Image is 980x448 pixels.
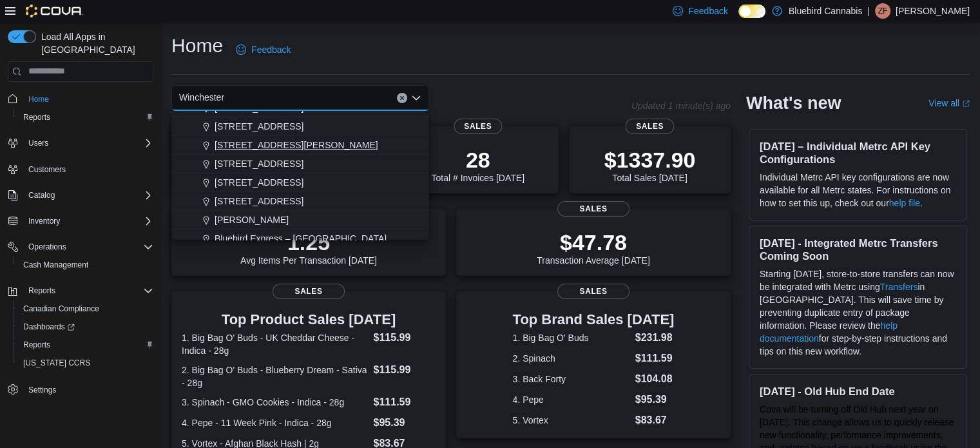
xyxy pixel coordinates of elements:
dt: 4. Pepe [513,393,630,406]
button: Catalog [3,186,159,204]
a: [US_STATE] CCRS [18,355,95,371]
button: Clear input [397,93,407,103]
svg: External link [962,100,970,108]
a: Reports [18,110,55,125]
span: Settings [23,381,153,397]
button: Reports [13,108,159,126]
span: [STREET_ADDRESS] [215,120,303,133]
span: Catalog [28,190,55,200]
span: Reports [23,112,50,122]
span: Sales [273,284,345,299]
dd: $111.59 [373,394,435,410]
span: Reports [28,286,55,296]
button: Reports [13,336,159,354]
button: Cash Management [13,256,159,274]
a: Home [23,92,54,107]
button: [STREET_ADDRESS] [171,155,429,173]
button: Customers [3,160,159,179]
div: Total Sales [DATE] [604,147,696,183]
dt: 4. Pepe - 11 Week Pink - Indica - 28g [182,416,368,429]
span: Dashboards [18,319,153,335]
a: Settings [23,382,61,398]
span: Dashboards [23,322,75,332]
p: 1.25 [240,229,377,255]
button: [STREET_ADDRESS][PERSON_NAME] [171,136,429,155]
span: [STREET_ADDRESS] [215,176,303,189]
span: [US_STATE] CCRS [23,358,90,368]
span: [STREET_ADDRESS] [215,157,303,170]
span: Settings [28,385,56,395]
button: Operations [23,239,72,255]
button: Users [3,134,159,152]
span: Reports [23,283,153,298]
span: Users [23,135,153,151]
dd: $83.67 [635,413,675,428]
dd: $95.39 [373,415,435,431]
span: Reports [18,337,153,353]
dd: $115.99 [373,362,435,378]
h3: [DATE] - Integrated Metrc Transfers Coming Soon [760,237,956,262]
button: Users [23,135,53,151]
p: Starting [DATE], store-to-store transfers can now be integrated with Metrc using in [GEOGRAPHIC_D... [760,268,956,358]
dd: $104.08 [635,371,675,387]
span: Inventory [28,216,60,226]
span: Sales [626,119,674,134]
div: Total # Invoices [DATE] [431,147,524,183]
span: Canadian Compliance [18,301,153,317]
button: Bluebird Express – [GEOGRAPHIC_DATA] [171,229,429,248]
a: Reports [18,337,55,353]
span: Home [28,94,49,104]
span: Dark Mode [738,18,739,19]
p: $1337.90 [604,147,696,173]
dt: 5. Vortex [513,414,630,427]
p: Updated 1 minute(s) ago [631,101,731,111]
button: Reports [23,283,61,298]
button: Close list of options [411,93,421,103]
div: Avg Items Per Transaction [DATE] [240,229,377,266]
h3: [DATE] – Individual Metrc API Key Configurations [760,140,956,166]
a: View allExternal link [928,98,970,108]
button: [STREET_ADDRESS] [171,173,429,192]
button: [US_STATE] CCRS [13,354,159,372]
dt: 1. Big Bag O' Buds [513,331,630,344]
span: Feedback [688,5,727,17]
a: Cash Management [18,257,93,273]
a: help file [889,198,920,208]
h3: Top Brand Sales [DATE] [513,312,675,327]
span: [STREET_ADDRESS] [215,101,303,114]
h1: Home [171,33,223,59]
span: Bluebird Express – [GEOGRAPHIC_DATA] [215,232,387,245]
nav: Complex example [8,84,153,433]
button: Operations [3,238,159,256]
div: Transaction Average [DATE] [537,229,650,266]
span: Catalog [23,188,153,203]
a: Transfers [880,282,918,292]
span: [STREET_ADDRESS][PERSON_NAME] [215,139,378,151]
span: Cash Management [18,257,153,273]
button: [PERSON_NAME] [171,211,429,229]
span: Canadian Compliance [23,304,99,314]
button: Catalog [23,188,60,203]
span: Home [23,91,153,107]
span: Reports [18,110,153,125]
button: Home [3,90,159,108]
a: Customers [23,162,71,177]
p: Individual Metrc API key configurations are now available for all Metrc states. For instructions ... [760,171,956,209]
dt: 3. Spinach - GMO Cookies - Indica - 28g [182,396,368,409]
button: Inventory [23,213,65,229]
button: [STREET_ADDRESS] [171,192,429,211]
p: $47.78 [537,229,650,255]
a: Dashboards [18,319,80,335]
p: 28 [431,147,524,173]
button: [STREET_ADDRESS] [171,117,429,136]
h2: What's new [746,93,841,113]
span: Customers [23,161,153,177]
dt: 2. Big Bag O' Buds - Blueberry Dream - Sativa - 28g [182,364,368,389]
span: Cash Management [23,260,88,270]
dd: $95.39 [635,392,675,407]
span: Load All Apps in [GEOGRAPHIC_DATA] [36,30,153,56]
button: Canadian Compliance [13,300,159,318]
span: Inventory [23,213,153,229]
span: Sales [454,119,502,134]
dt: 3. Back Forty [513,373,630,385]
